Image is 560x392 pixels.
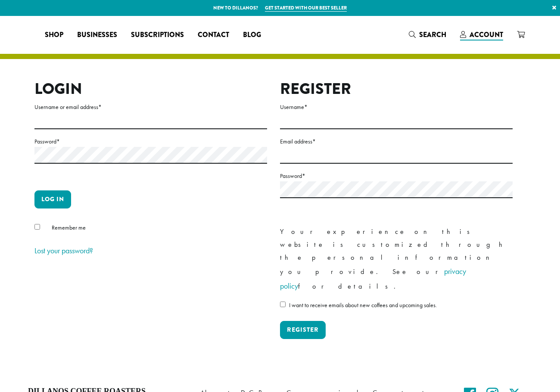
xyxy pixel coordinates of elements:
h2: Login [34,80,267,98]
label: Email address [280,136,513,147]
span: Businesses [77,30,117,40]
span: Subscriptions [131,30,184,40]
a: Get started with our best seller [265,4,347,12]
label: Password [280,171,513,181]
span: Account [470,30,503,40]
h2: Register [280,80,513,98]
span: Contact [198,30,229,40]
span: Blog [243,30,261,40]
span: Search [419,30,446,40]
button: Register [280,321,326,339]
span: Remember me [52,224,86,231]
input: I want to receive emails about new coffees and upcoming sales. [280,302,286,307]
a: Shop [38,28,70,42]
label: Username or email address [34,102,267,112]
label: Username [280,102,513,112]
a: privacy policy [280,266,466,291]
label: Password [34,136,267,147]
button: Log in [34,190,71,208]
p: Your experience on this website is customized through the personal information you provide. See o... [280,225,513,293]
span: Shop [45,30,63,40]
span: I want to receive emails about new coffees and upcoming sales. [289,301,437,309]
a: Search [402,28,453,42]
a: Lost your password? [34,246,93,255]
